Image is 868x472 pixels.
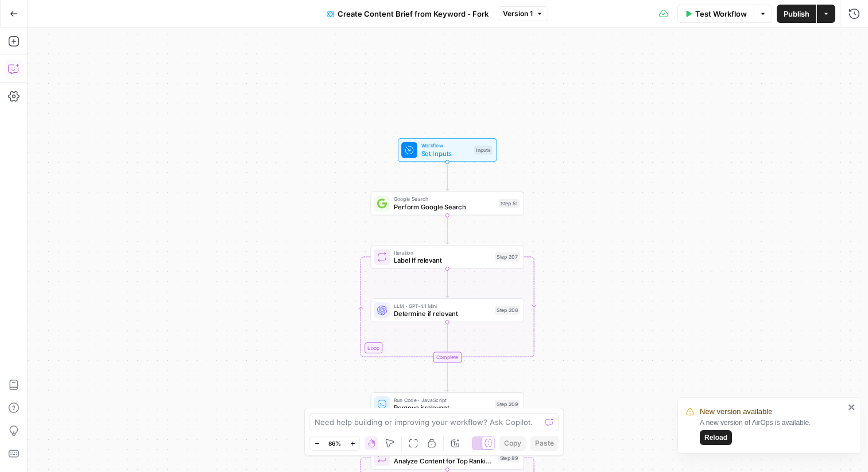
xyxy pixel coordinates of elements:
[371,245,524,268] div: LoopIterationLabel if relevantStep 207
[328,439,341,448] span: 86%
[433,352,462,362] div: Complete
[700,418,844,445] div: A new version of AirOps is available.
[371,392,524,416] div: Run Code · JavaScriptRemove irrelevantStep 209
[421,149,470,158] span: Set Inputs
[530,436,559,451] button: Paste
[394,396,491,404] span: Run Code · JavaScript
[498,6,548,21] button: Version 1
[704,432,727,443] span: Reload
[394,195,495,203] span: Google Search
[700,406,772,418] span: New version available
[495,306,520,315] div: Step 208
[394,202,495,212] span: Perform Google Search
[394,255,491,265] span: Label if relevant
[446,362,449,391] g: Edge from step_207-iteration-end to step_209
[394,456,494,466] span: Analyze Content for Top Ranking Pages
[535,438,554,448] span: Paste
[371,192,524,215] div: Google SearchPerform Google SearchStep 51
[848,403,856,412] button: close
[371,352,524,362] div: Complete
[474,146,493,155] div: Inputs
[320,5,495,23] button: Create Content Brief from Keyword - Fork
[784,8,809,19] span: Publish
[446,269,449,298] g: Edge from step_207 to step_208
[394,302,491,310] span: LLM · GPT-4.1 Mini
[371,298,524,322] div: LLM · GPT-4.1 MiniDetermine if relevantStep 208
[371,138,524,162] div: WorkflowSet InputsInputs
[700,430,732,445] button: Reload
[421,142,470,150] span: Workflow
[394,248,491,256] span: Iteration
[777,5,816,23] button: Publish
[504,438,521,448] span: Copy
[446,215,449,244] g: Edge from step_51 to step_207
[498,453,520,462] div: Step 89
[499,199,520,208] div: Step 51
[503,9,533,19] span: Version 1
[446,162,449,190] g: Edge from start to step_51
[495,400,520,409] div: Step 209
[499,436,526,451] button: Copy
[394,309,491,318] span: Determine if relevant
[495,252,520,262] div: Step 207
[695,8,747,19] span: Test Workflow
[677,5,754,23] button: Test Workflow
[371,446,524,469] div: IterationAnalyze Content for Top Ranking PagesStep 89
[338,8,489,19] span: Create Content Brief from Keyword - Fork
[394,403,491,412] span: Remove irrelevant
